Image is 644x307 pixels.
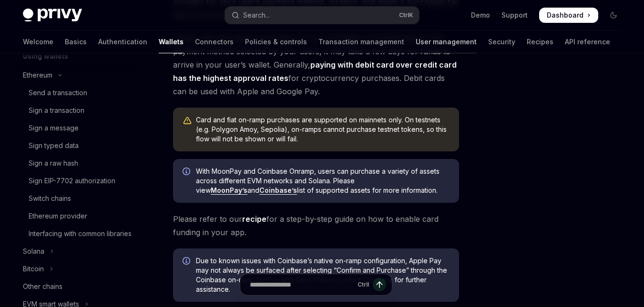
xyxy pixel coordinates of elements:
[15,102,137,119] a: Sign a transaction
[15,172,137,189] a: Sign EIP-7702 authorization
[29,140,79,151] div: Sign typed data
[416,30,477,53] a: User management
[259,186,297,195] a: Coinbase’s
[29,228,132,239] div: Interfacing with common libraries
[183,168,192,177] svg: Info
[471,10,490,20] a: Demo
[23,9,82,22] img: dark logo
[195,30,234,53] a: Connectors
[527,30,553,53] a: Recipes
[65,30,87,53] a: Basics
[15,225,137,242] a: Interfacing with common libraries
[196,256,450,294] span: Due to known issues with Coinbase’s native on-ramp configuration, Apple Pay may not always be sur...
[29,210,87,222] div: Ethereum provider
[501,10,528,20] a: Support
[606,8,621,23] button: Toggle dark mode
[245,30,307,53] a: Policies & controls
[173,31,459,98] span: Please note that these purchases are not immediate, and depending on the payment method selected ...
[15,67,137,84] button: Toggle Ethereum section
[29,158,78,169] div: Sign a raw hash
[183,116,192,126] svg: Warning
[373,278,386,291] button: Send message
[159,30,184,53] a: Wallets
[399,11,413,19] span: Ctrl K
[211,186,247,195] a: MoonPay’s
[23,246,44,257] div: Solana
[173,212,459,239] span: Please refer to our for a step-by-step guide on how to enable card funding in your app.
[15,278,137,295] a: Other chains
[29,105,84,116] div: Sign a transaction
[15,119,137,137] a: Sign a message
[23,263,44,275] div: Bitcoin
[98,30,147,53] a: Authentication
[15,155,137,172] a: Sign a raw hash
[23,69,52,81] div: Ethereum
[243,10,270,21] div: Search...
[242,214,266,224] a: recipe
[15,137,137,154] a: Sign typed data
[15,260,137,277] button: Toggle Bitcoin section
[225,7,419,24] button: Open search
[15,243,137,260] button: Toggle Solana section
[183,257,192,267] svg: Info
[29,193,71,204] div: Switch chains
[539,8,598,23] a: Dashboard
[250,274,354,295] input: Ask a question...
[196,167,450,195] span: With MoonPay and Coinbase Onramp, users can purchase a variety of assets across different EVM net...
[15,84,137,101] a: Send a transaction
[488,30,515,53] a: Security
[547,10,583,20] span: Dashboard
[196,115,450,144] div: Card and fiat on-ramp purchases are supported on mainnets only. On testnets (e.g. Polygon Amoy, S...
[29,122,79,134] div: Sign a message
[23,30,53,53] a: Welcome
[15,190,137,207] a: Switch chains
[173,60,457,83] strong: paying with debit card over credit card has the highest approval rates
[23,281,62,292] div: Other chains
[15,208,137,225] a: Ethereum provider
[29,87,87,99] div: Send a transaction
[565,30,610,53] a: API reference
[29,175,115,187] div: Sign EIP-7702 authorization
[318,30,404,53] a: Transaction management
